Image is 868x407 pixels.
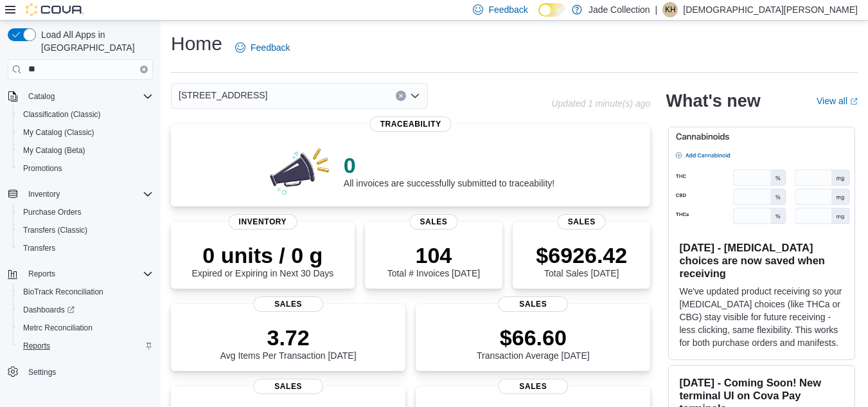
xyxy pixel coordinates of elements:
[3,363,158,381] button: Settings
[13,221,158,239] button: Transfers (Classic)
[18,161,153,176] span: Promotions
[18,125,100,140] a: My Catalog (Classic)
[171,31,222,57] h1: Home
[18,222,153,238] span: Transfers (Classic)
[662,2,678,17] div: Kristen Hardesty
[13,203,158,221] button: Purchase Orders
[18,204,87,220] a: Purchase Orders
[498,379,569,394] span: Sales
[220,325,357,350] p: 3.72
[558,214,606,230] span: Sales
[140,66,148,73] button: Clear input
[28,91,55,102] span: Catalog
[18,143,153,158] span: My Catalog (Beta)
[683,2,858,17] p: [DEMOGRAPHIC_DATA][PERSON_NAME]
[344,152,554,188] div: All invoices are successfully submitted to traceability!
[387,242,480,268] p: 104
[13,239,158,257] button: Transfers
[23,89,153,104] span: Catalog
[23,207,82,217] span: Purchase Orders
[191,242,333,278] div: Expired or Expiring in Next 30 Days
[23,266,60,282] button: Reports
[3,185,158,203] button: Inventory
[536,242,627,268] p: $6926.42
[679,285,844,349] p: We've updated product receiving so your [MEDICAL_DATA] choices (like THCa or CBG) stay visible fo...
[344,152,554,178] p: 0
[387,242,480,278] div: Total # Invoices [DATE]
[18,338,55,354] a: Reports
[18,161,67,176] a: Promotions
[18,302,80,318] a: Dashboards
[28,269,55,279] span: Reports
[23,243,55,253] span: Transfers
[3,265,158,283] button: Reports
[28,189,60,199] span: Inventory
[538,3,565,17] input: Dark Mode
[410,91,420,101] button: Open list of options
[18,107,153,122] span: Classification (Classic)
[23,225,87,235] span: Transfers (Classic)
[23,186,153,202] span: Inventory
[13,105,158,123] button: Classification (Classic)
[36,28,153,54] span: Load All Apps in [GEOGRAPHIC_DATA]
[13,123,158,141] button: My Catalog (Classic)
[817,96,858,106] a: View allExternal link
[3,87,158,105] button: Catalog
[23,266,153,282] span: Reports
[251,41,290,54] span: Feedback
[18,240,60,256] a: Transfers
[23,364,153,380] span: Settings
[409,214,457,230] span: Sales
[23,127,94,138] span: My Catalog (Classic)
[589,2,650,17] p: Jade Collection
[179,87,267,103] span: [STREET_ADDRESS]
[655,2,658,17] p: |
[18,284,109,300] a: BioTrack Reconciliation
[23,109,101,120] span: Classification (Classic)
[220,325,357,361] div: Avg Items Per Transaction [DATE]
[230,35,295,60] a: Feedback
[23,365,61,380] a: Settings
[488,3,527,16] span: Feedback
[23,341,50,351] span: Reports
[229,214,297,230] span: Inventory
[23,163,62,174] span: Promotions
[13,159,158,177] button: Promotions
[18,204,153,220] span: Purchase Orders
[253,379,324,394] span: Sales
[477,325,590,361] div: Transaction Average [DATE]
[23,323,93,333] span: Metrc Reconciliation
[13,283,158,301] button: BioTrack Reconciliation
[679,241,844,280] h3: [DATE] - [MEDICAL_DATA] choices are now saved when receiving
[18,143,91,158] a: My Catalog (Beta)
[13,301,158,319] a: Dashboards
[13,141,158,159] button: My Catalog (Beta)
[551,98,650,109] p: Updated 1 minute(s) ago
[850,98,858,105] svg: External link
[18,338,153,354] span: Reports
[18,302,153,318] span: Dashboards
[536,242,627,278] div: Total Sales [DATE]
[396,91,406,101] button: Clear input
[253,296,324,312] span: Sales
[23,287,103,297] span: BioTrack Reconciliation
[370,116,452,132] span: Traceability
[26,3,84,16] img: Cova
[23,305,75,315] span: Dashboards
[18,320,98,336] a: Metrc Reconciliation
[23,89,60,104] button: Catalog
[13,337,158,355] button: Reports
[18,125,153,140] span: My Catalog (Classic)
[665,2,676,17] span: KH
[13,319,158,337] button: Metrc Reconciliation
[18,107,106,122] a: Classification (Classic)
[23,186,65,202] button: Inventory
[498,296,569,312] span: Sales
[18,222,93,238] a: Transfers (Classic)
[191,242,333,268] p: 0 units / 0 g
[18,284,153,300] span: BioTrack Reconciliation
[18,320,153,336] span: Metrc Reconciliation
[18,240,153,256] span: Transfers
[666,91,760,111] h2: What's new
